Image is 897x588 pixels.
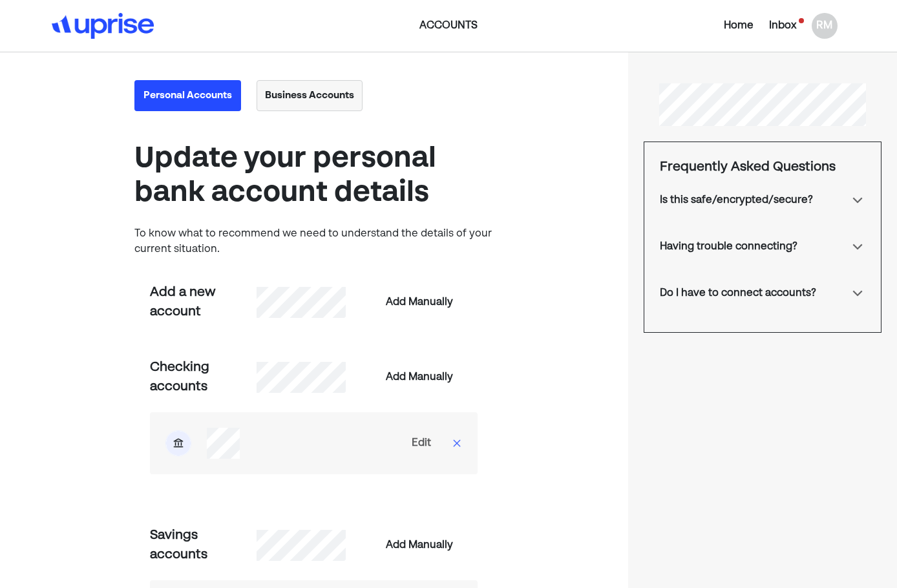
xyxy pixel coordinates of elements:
button: Business Accounts [257,80,363,111]
div: Checking accounts [150,358,257,397]
div: RM [812,13,838,39]
div: Having trouble connecting? [660,239,797,255]
div: Inbox [769,18,796,34]
div: Is this safe/encrypted/secure? [660,193,813,208]
div: Edit [412,436,431,451]
div: Add Manually [386,538,453,553]
div: Add a new account [150,283,257,322]
div: Update your personal bank account details [134,142,493,211]
div: Add Manually [386,370,453,385]
button: Personal Accounts [134,80,241,111]
div: ACCOUNTS [317,18,579,34]
div: Add Manually [386,295,453,310]
div: Home [724,18,754,34]
div: To know what to recommend we need to understand the details of your current situation. [134,226,493,257]
div: Savings accounts [150,526,257,565]
div: Frequently Asked Questions [660,158,865,177]
div: Do I have to connect accounts? [660,286,816,301]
